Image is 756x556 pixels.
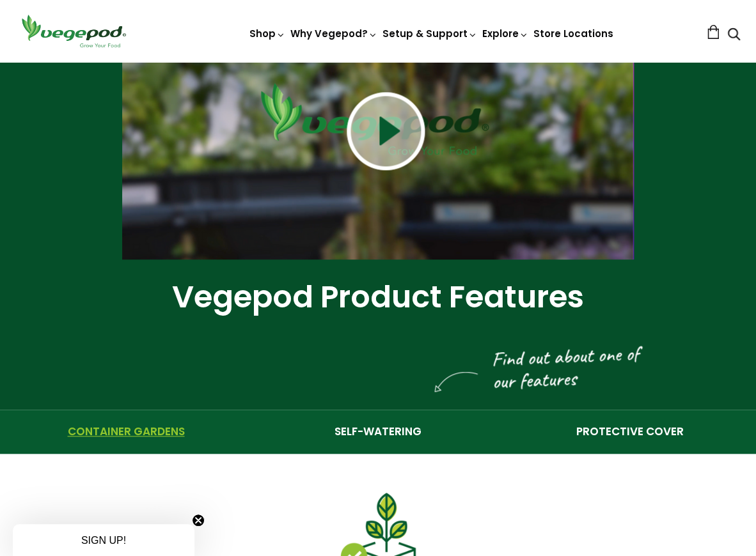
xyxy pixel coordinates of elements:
a: Setup & Support [382,27,477,40]
img: Vegepod [16,13,131,49]
div: SIGN UP!Close teaser [13,524,194,556]
span: SIGN UP! [81,535,126,546]
img: play button [347,92,425,170]
a: Search [727,29,740,42]
a: Shop [249,27,285,40]
h1: Vegepod Product Features [16,265,740,352]
a: Why Vegepod? [290,27,377,40]
button: Close teaser [192,514,205,527]
a: Self-Watering [252,410,504,454]
a: Protective Cover [504,410,756,454]
a: Store Locations [533,27,613,40]
a: Explore [482,27,528,40]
